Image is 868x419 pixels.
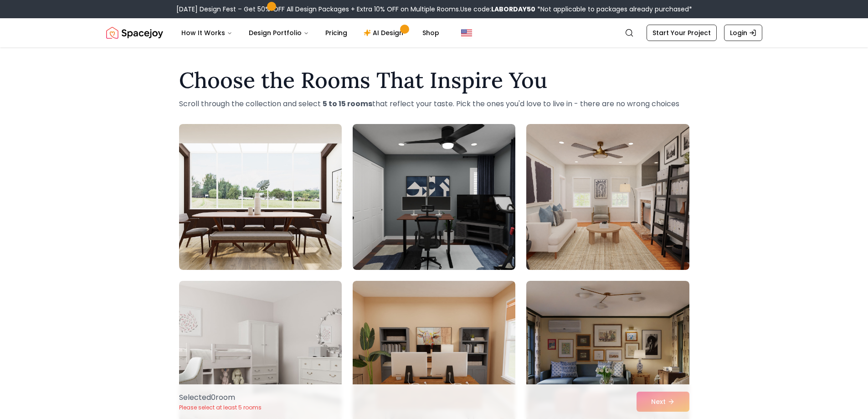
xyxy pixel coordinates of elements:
[106,24,163,42] a: Spacejoy
[106,18,762,47] nav: Global
[526,124,689,270] img: Room room-3
[176,5,692,14] div: [DATE] Design Fest – Get 50% OFF All Design Packages + Extra 10% OFF on Multiple Rooms.
[460,5,535,14] span: Use code:
[323,98,372,109] strong: 5 to 15 rooms
[179,392,262,403] p: Selected 0 room
[491,5,535,14] b: LABORDAY50
[356,24,413,42] a: AI Design
[647,25,717,41] a: Start Your Project
[179,69,689,91] h1: Choose the Rooms That Inspire You
[535,5,692,14] span: *Not applicable to packages already purchased*
[415,24,447,42] a: Shop
[318,24,354,42] a: Pricing
[241,24,316,42] button: Design Portfolio
[179,98,689,109] p: Scroll through the collection and select that reflect your taste. Pick the ones you'd love to liv...
[174,24,447,42] nav: Main
[179,124,342,270] img: Room room-1
[724,25,762,41] a: Login
[106,24,163,42] img: Spacejoy Logo
[174,24,240,42] button: How It Works
[353,124,515,270] img: Room room-2
[461,27,472,38] img: United States
[179,404,262,411] p: Please select at least 5 rooms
